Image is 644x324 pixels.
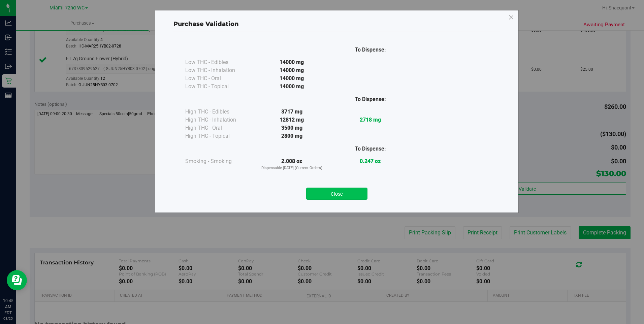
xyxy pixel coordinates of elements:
[185,66,253,74] div: Low THC - Inhalation
[360,158,381,164] strong: 0.247 oz
[253,165,331,171] p: Dispensable [DATE] (Current Orders)
[185,124,253,132] div: High THC - Oral
[185,132,253,140] div: High THC - Topical
[331,46,410,54] div: To Dispense:
[185,58,253,66] div: Low THC - Edibles
[253,116,331,124] div: 12812 mg
[173,20,239,28] span: Purchase Validation
[306,188,367,200] button: Close
[253,83,331,91] div: 14000 mg
[253,66,331,74] div: 14000 mg
[185,83,253,91] div: Low THC - Topical
[7,270,27,290] iframe: Resource center
[331,95,410,103] div: To Dispense:
[185,157,253,165] div: Smoking - Smoking
[253,108,331,116] div: 3717 mg
[253,58,331,66] div: 14000 mg
[253,132,331,140] div: 2800 mg
[185,108,253,116] div: High THC - Edibles
[360,117,381,123] strong: 2718 mg
[253,124,331,132] div: 3500 mg
[185,74,253,83] div: Low THC - Oral
[331,145,410,153] div: To Dispense:
[253,157,331,171] div: 2.008 oz
[253,74,331,83] div: 14000 mg
[185,116,253,124] div: High THC - Inhalation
